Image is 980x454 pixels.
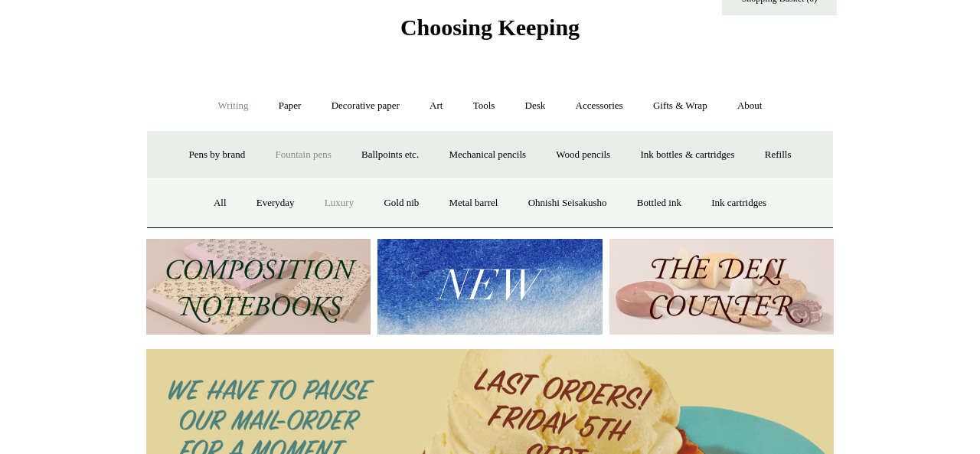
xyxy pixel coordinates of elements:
[204,86,263,126] a: Writing
[416,86,456,126] a: Art
[626,135,748,175] a: Ink bottles & cartridges
[400,15,580,40] span: Choosing Keeping
[639,86,721,126] a: Gifts & Wrap
[435,135,540,175] a: Mechanical pencils
[514,183,621,224] a: Ohnishi Seisakusho
[243,183,309,224] a: Everyday
[542,135,624,175] a: Wood pencils
[697,183,780,224] a: Ink cartridges
[459,86,509,126] a: Tools
[400,27,580,38] a: Choosing Keeping
[436,183,512,224] a: Metal barrel
[311,183,367,224] a: Luxury
[751,135,805,175] a: Refills
[377,239,602,335] img: New.jpg__PID:f73bdf93-380a-4a35-bcfe-7823039498e1
[609,239,834,335] img: The Deli Counter
[724,86,776,126] a: About
[261,135,345,175] a: Fountain pens
[623,183,695,224] a: Bottled ink
[370,183,433,224] a: Gold nib
[511,86,560,126] a: Desk
[200,183,240,224] a: All
[146,239,371,335] img: 202302 Composition ledgers.jpg__PID:69722ee6-fa44-49dd-a067-31375e5d54ec
[318,86,413,126] a: Decorative paper
[562,86,637,126] a: Accessories
[265,86,315,126] a: Paper
[175,135,260,175] a: Pens by brand
[348,135,433,175] a: Ballpoints etc.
